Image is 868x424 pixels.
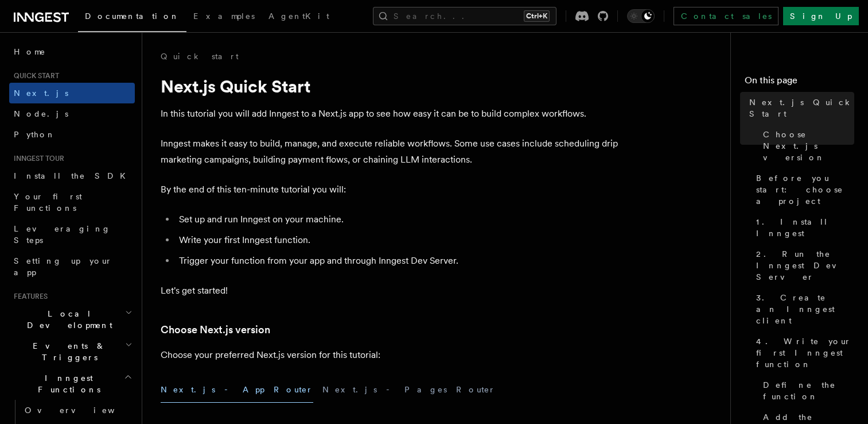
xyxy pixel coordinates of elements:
[373,7,556,25] button: Search...Ctrl+K
[9,218,135,250] a: Leveraging Steps
[756,172,854,207] span: Before you start: choose a project
[756,216,854,239] span: 1. Install Inngest
[161,377,313,403] button: Next.js - App Router
[758,124,854,168] a: Choose Next.js version
[14,130,56,139] span: Python
[9,124,135,145] a: Python
[9,372,124,395] span: Inngest Functions
[9,308,125,331] span: Local Development
[763,129,854,163] span: Choose Next.js version
[176,253,620,269] li: Trigger your function from your app and through Inngest Dev Server.
[161,283,620,299] p: Let's get started!
[176,211,620,228] li: Set up and run Inngest on your machine.
[9,292,48,301] span: Features
[627,9,655,23] button: Toggle dark mode
[14,256,112,277] span: Setting up your app
[20,400,135,421] a: Overview
[9,83,135,103] a: Next.js
[14,46,46,57] span: Home
[752,331,854,375] a: 4. Write your first Inngest function
[14,109,68,118] span: Node.js
[756,248,854,283] span: 2. Run the Inngest Dev Server
[752,244,854,287] a: 2. Run the Inngest Dev Server
[9,186,135,218] a: Your first Functions
[752,211,854,244] a: 1. Install Inngest
[745,92,854,124] a: Next.js Quick Start
[9,340,125,363] span: Events & Triggers
[161,136,620,168] p: Inngest makes it easy to build, manage, and execute reliable workflows. Some use cases include sc...
[161,347,620,363] p: Choose your preferred Next.js version for this tutorial:
[85,11,180,21] span: Documentation
[161,106,620,122] p: In this tutorial you will add Inngest to a Next.js app to see how easy it can be to build complex...
[9,103,135,124] a: Node.js
[161,182,620,198] p: By the end of this ten-minute tutorial you will:
[14,224,111,245] span: Leveraging Steps
[14,88,68,98] span: Next.js
[9,250,135,283] a: Setting up your app
[9,71,59,80] span: Quick start
[749,97,854,120] span: Next.js Quick Start
[674,7,779,25] a: Contact sales
[758,375,854,407] a: Define the function
[9,154,64,163] span: Inngest tour
[752,287,854,331] a: 3. Create an Inngest client
[14,192,82,213] span: Your first Functions
[756,292,854,326] span: 3. Create an Inngest client
[25,406,143,415] span: Overview
[752,168,854,211] a: Before you start: choose a project
[9,336,135,368] button: Events & Triggers
[9,303,135,336] button: Local Development
[9,368,135,400] button: Inngest Functions
[186,3,262,31] a: Examples
[161,51,239,62] a: Quick start
[78,3,186,32] a: Documentation
[193,11,255,21] span: Examples
[763,379,854,402] span: Define the function
[262,3,336,31] a: AgentKit
[14,171,133,180] span: Install the SDK
[756,336,854,370] span: 4. Write your first Inngest function
[783,7,859,25] a: Sign Up
[524,10,550,22] kbd: Ctrl+K
[322,377,496,403] button: Next.js - Pages Router
[9,41,135,62] a: Home
[161,76,620,97] h1: Next.js Quick Start
[161,322,270,338] a: Choose Next.js version
[268,11,329,21] span: AgentKit
[176,232,620,248] li: Write your first Inngest function.
[745,74,854,92] h4: On this page
[9,165,135,186] a: Install the SDK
